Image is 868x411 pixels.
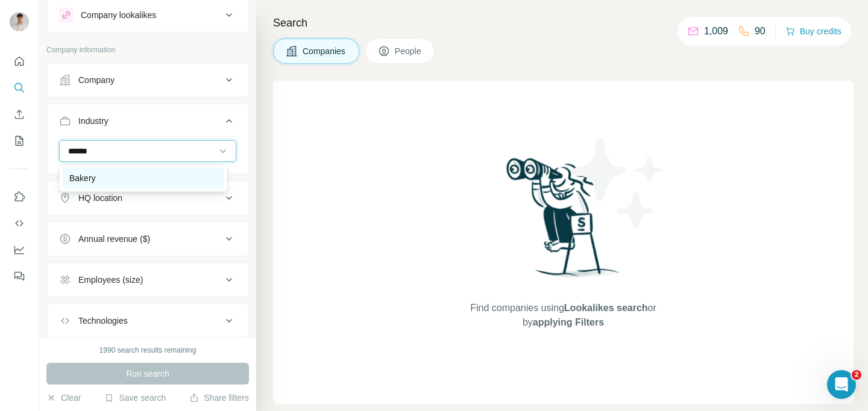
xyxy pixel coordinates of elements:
h4: Search [273,14,854,31]
button: Use Surfe on LinkedIn [10,186,29,208]
button: Feedback [10,265,29,287]
img: Avatar [10,12,29,31]
div: Technologies [78,315,128,327]
button: Annual revenue ($) [47,224,248,253]
div: Industry [78,115,108,127]
button: Employees (size) [47,265,248,294]
div: 1990 search results remaining [99,345,197,356]
button: Use Surfe API [10,212,29,234]
button: Search [10,77,29,99]
button: Buy credits [785,23,841,40]
button: My lists [10,130,29,152]
button: Company lookalikes [47,1,248,29]
span: Find companies using or by [467,301,659,330]
span: 2 [852,370,861,380]
button: Enrich CSV [10,104,29,125]
button: Clear [46,392,81,404]
button: Quick start [10,51,29,72]
img: Surfe Illustration - Stars [564,129,672,237]
button: Industry [47,107,248,140]
button: HQ location [47,184,248,212]
p: 1,009 [704,24,728,39]
iframe: Intercom live chat [827,370,856,399]
span: Companies [303,45,347,57]
p: 90 [755,24,766,39]
p: Bakery [69,172,96,184]
div: Annual revenue ($) [78,233,150,245]
span: applying Filters [533,317,604,327]
span: Lookalikes search [564,303,648,313]
button: Share filters [189,392,249,404]
img: Surfe Illustration - Woman searching with binoculars [501,155,626,289]
div: Company [78,74,115,86]
p: Company information [46,45,249,55]
button: Company [47,66,248,94]
button: Dashboard [10,239,29,261]
div: Company lookalikes [81,9,156,21]
div: Employees (size) [78,274,143,286]
span: People [395,45,423,57]
div: HQ location [78,192,122,204]
button: Technologies [47,306,248,335]
button: Save search [104,392,166,404]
